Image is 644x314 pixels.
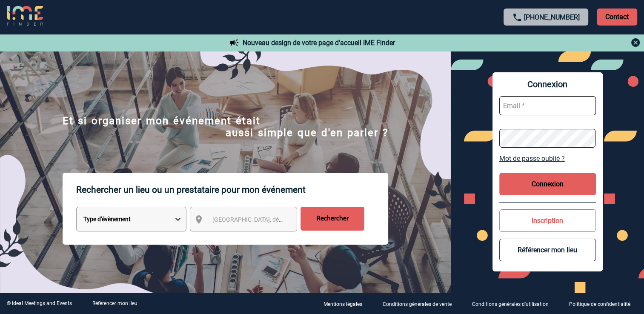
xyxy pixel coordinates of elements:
p: Mentions légales [323,301,362,307]
p: Conditions générales de vente [383,301,452,307]
button: Connexion [499,173,596,195]
input: Rechercher [301,207,364,231]
a: [PHONE_NUMBER] [524,13,580,21]
a: Conditions générales de vente [376,300,465,308]
span: [GEOGRAPHIC_DATA], département, région... [212,216,331,223]
button: Inscription [499,209,596,232]
input: Email * [499,96,596,115]
p: Rechercher un lieu ou un prestataire pour mon événement [76,173,388,207]
a: Mentions légales [317,300,376,308]
p: Contact [597,9,637,26]
a: Politique de confidentialité [562,300,644,308]
a: Conditions générales d'utilisation [465,300,562,308]
div: © Ideal Meetings and Events [7,300,72,306]
p: Conditions générales d'utilisation [472,301,549,307]
button: Référencer mon lieu [499,239,596,261]
img: call-24-px.png [512,12,522,23]
span: Connexion [499,79,596,89]
a: Référencer mon lieu [92,300,137,306]
a: Mot de passe oublié ? [499,154,596,163]
p: Politique de confidentialité [569,301,630,307]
